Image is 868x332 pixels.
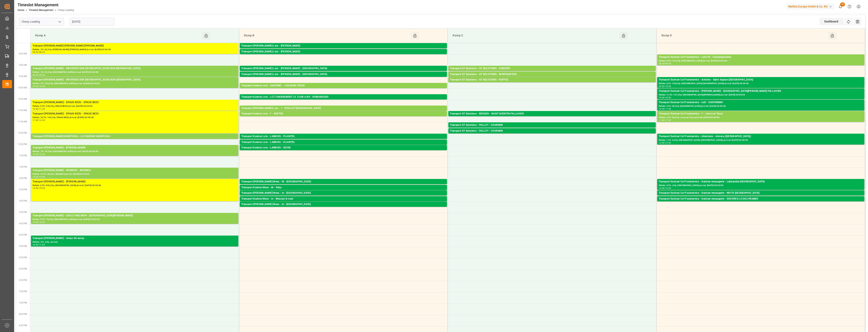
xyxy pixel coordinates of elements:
div: Dashboard [819,18,844,25]
div: Transport [PERSON_NAME] - EPAUX BEZU - EPAUX BEZU [33,112,237,116]
div: 10:00 [39,85,45,87]
div: Transport GT Solutions - GT SOLUTIONS - DONZERE [450,67,654,71]
div: - [38,74,39,76]
div: - [664,108,665,110]
div: Transport Kuehne Lots - LCT CHARGEMENT LE 12/08 A 8H - VENDARGUES [241,95,445,99]
span: 10:00 AM [18,87,27,89]
span: 1:30 PM [19,166,27,168]
div: - [38,176,39,178]
div: 17:00 [39,244,45,246]
div: 16:00 [39,221,45,223]
div: 13:00 [39,153,45,155]
div: - [38,221,39,223]
span: 4:00 PM [19,222,27,225]
div: Transport Dachser Cof Foodservice - Dachser messagerie - DOUVRES LA DELIVRANDE [659,197,863,201]
div: Pallets: 23,TU: 1549,City: [GEOGRAPHIC_DATA],Arrival: [DATE] 00:00:00 [241,99,445,103]
div: Pallets: 1,TU: 1005,City: [GEOGRAPHIC_DATA],Arrival: [DATE] 00:00:00 [241,54,445,57]
div: Pallets: ,TU: 162,City: RUFFEC,Arrival: [DATE] 00:00:00 [450,82,654,85]
div: 14:00 [659,187,665,189]
span: 30 [840,2,845,6]
div: 08:30 [39,51,45,53]
div: 12:30 [665,142,671,144]
div: Pallets: 6,TU: 952,City: [GEOGRAPHIC_DATA],Arrival: [DATE] 00:00:00 [33,184,237,187]
span: 8:30 AM [19,53,27,55]
div: 09:30 [39,74,45,76]
div: Ramp D [660,32,828,39]
div: Transport [PERSON_NAME] - retour 60 europ - [33,236,237,240]
div: Pallets: 4,TU: 28,City: Joue Les Tours,Arrival: [DATE] 00:00:00 [659,116,863,119]
div: Transport [PERSON_NAME] Lots - [PERSON_NAME] [241,44,445,48]
div: Transport [PERSON_NAME] [PERSON_NAME] [PERSON_NAME] [33,44,237,48]
span: 4:30 PM [19,234,27,236]
div: Pallets: 1,TU: 4,City: [GEOGRAPHIC_DATA] ([GEOGRAPHIC_DATA]),Arrival: [DATE] 00:00:00 [659,139,863,142]
div: Pallets: 4,TU: ,City: [GEOGRAPHIC_DATA],Arrival: [DATE] 00:00:00 [659,184,863,187]
div: Pallets: ,TU: 32,City: [GEOGRAPHIC_DATA],Arrival: [DATE] 00:00:00 [33,71,237,74]
span: 3:00 PM [19,200,27,202]
div: 16:30 [33,244,38,246]
div: Transport GT Solutions - PALLUT - COURNON [450,123,654,127]
button: show 30 new notifications [836,2,845,11]
div: 11:30 [665,119,671,121]
div: - [664,97,665,98]
div: Pallets: ,TU: ,City: ,Arrival: [33,240,237,244]
div: - [664,85,665,87]
div: Transport Dachser Cof Foodservice - Antoine - Saint-Aignan [GEOGRAPHIC_DATA] [659,78,863,82]
div: Pallets: 8,TU: 166,City: [GEOGRAPHIC_DATA] [GEOGRAPHIC_DATA],Arrival: [DATE] 00:00:00 [659,82,863,85]
div: Transport GT Solutions - BREGER - SAINT QUENTIN FALLAVIER [450,112,654,116]
span: 2:30 PM [19,188,27,191]
div: Transport [PERSON_NAME] - BRUYERES SUR [GEOGRAPHIC_DATA] SUR [GEOGRAPHIC_DATA] [33,67,237,71]
button: Help Center [845,2,854,11]
div: Pallets: 3,TU: 56,City: MONTBARTIER,Arrival: [DATE] 00:00:00 [450,76,654,80]
div: Transport [PERSON_NAME] - WISSOUS - WISSOUS [33,168,237,172]
span: 2:00 PM [19,177,27,179]
div: 10:30 [665,97,671,98]
div: Transport Kuehne Lots - LANDOIS - SIZUN [241,146,445,150]
div: Transport Kuehne Lots - SAVERNE - ~COLMAR CEDEX [241,84,445,88]
div: Pallets: 3,TU: 593,City: RUFFEC,Arrival: [DATE] 00:00:00 [241,116,445,119]
a: Timeslot Management [29,9,53,12]
div: 14:00 [39,176,45,178]
div: Timeslot Management [18,2,74,8]
div: Ramp C [451,32,619,39]
button: Melitta Europa GmbH & Co. KG [787,3,836,10]
input: DD-MM-YYYY [70,18,115,25]
div: Transport Kuehne Mess - m - Moussy le neuf [241,197,445,201]
div: Pallets: 1,TU: 122,City: NUITS-[GEOGRAPHIC_DATA],Arrival: [DATE] 00:00:00 [659,195,863,199]
div: Pallets: 2,TU: 132,City: [GEOGRAPHIC_DATA],Arrival: [DATE] 00:00:00 [241,76,445,80]
div: 11:00 [659,119,665,121]
span: 9:30 AM [19,75,27,77]
div: 12:00 [659,142,665,144]
div: - [38,119,39,121]
div: 09:00 [665,63,671,64]
span: 5:00 PM [19,245,27,247]
div: - [38,153,39,155]
div: Pallets: ,TU: 9,City: [GEOGRAPHIC_DATA],Arrival: [DATE] 00:00:00 [241,206,445,210]
div: Transport [PERSON_NAME] - [PERSON_NAME] [33,180,237,184]
div: Transport Kuehne Lots - ? - RUFFEC [241,112,445,116]
div: Pallets: ,TU: 253,City: [GEOGRAPHIC_DATA],Arrival: [DATE] 00:00:00 [33,82,237,85]
span: 11:30 AM [18,121,27,123]
div: Pallets: 2,TU: 60,City: DOUVRES LA DELIVRANDE,Arrival: [DATE] 00:00:00 [659,201,863,204]
div: - [664,142,665,144]
div: Transport Dachser Cof Foodservice - ? - Joue Les Tours [659,112,863,116]
div: 10:30 [33,108,38,110]
div: 15:30 [33,221,38,223]
div: - [664,63,665,64]
div: Transport Dachser Cof Foodservice - lcdf - CHAPONNAY [659,100,863,105]
span: 7:00 PM [19,290,27,293]
div: Transport GT Solutions - GT SOLUTIONS - RUFFEC [450,78,654,82]
div: - [38,244,39,246]
div: Pallets: 5,TU: 76,City: [GEOGRAPHIC_DATA],Arrival: [DATE] 00:00:00 [33,218,237,221]
div: - [664,119,665,121]
div: 10:00 [659,97,665,98]
div: Pallets: 1,TU: 10,City: [GEOGRAPHIC_DATA],Arrival: [DATE] 00:00:00 [241,195,445,199]
span: 1:00 PM [19,154,27,157]
div: - [38,85,39,87]
div: 11:00 [33,119,38,121]
span: 6:00 PM [19,268,27,270]
div: 15:00 [39,187,45,189]
div: Transport [PERSON_NAME] - [PERSON_NAME] [33,146,237,150]
div: Transport Dachser Cof Foodservice - Dachser messagerie - NUITS-[GEOGRAPHIC_DATA] [659,191,863,195]
div: Transport [PERSON_NAME] Mess - m - [GEOGRAPHIC_DATA] [241,202,445,206]
div: - [38,108,39,110]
